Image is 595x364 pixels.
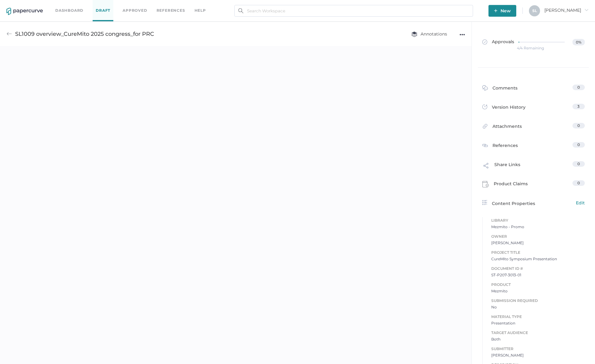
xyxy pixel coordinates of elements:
span: Document ID # [491,265,585,272]
div: Version History [482,104,526,112]
span: S L [532,8,537,13]
span: 3 [577,104,580,109]
span: Annotations [411,31,447,37]
a: References0 [482,142,585,150]
img: share-link-icon.af96a55c.svg [482,162,490,171]
input: Search Workspace [234,5,473,17]
span: 0 [577,123,580,128]
a: Product Claims0 [482,180,585,190]
div: SL1009 overview_CureMito 2025 congress_for PRC [15,28,154,40]
a: Approvals0% [479,33,589,56]
span: Presentation [491,320,585,326]
img: plus-white.e19ec114.svg [494,9,497,12]
img: content-properties-icon.34d20aed.svg [482,200,487,205]
div: ●●● [459,30,465,39]
span: ST-P207-3013-01 [491,272,585,278]
i: arrow_right [584,8,589,12]
span: Project Title [491,249,585,256]
img: versions-icon.ee5af6b0.svg [482,104,487,111]
span: 0 [577,161,580,166]
div: Comments [482,85,517,94]
div: Share Links [482,161,520,173]
div: Content Properties [482,199,585,207]
img: back-arrow-grey.72011ae3.svg [6,31,12,37]
span: Approvals [482,39,514,46]
a: Content PropertiesEdit [482,199,585,207]
span: 0 [577,181,580,185]
span: New [494,5,511,17]
img: comment-icon.4fbda5a2.svg [482,85,488,92]
span: Owner [491,233,585,240]
img: approved-grey.341b8de9.svg [482,40,487,44]
span: Library [491,217,585,224]
img: claims-icon.71597b81.svg [482,181,489,188]
a: Share Links0 [482,161,585,173]
span: 0 [577,85,580,90]
div: References [482,142,518,150]
span: Both [491,336,585,342]
span: Material Type [491,313,585,320]
img: reference-icon.cd0ee6a9.svg [482,143,488,148]
a: Dashboard [55,7,83,14]
span: [PERSON_NAME] [491,352,585,358]
span: Mezmito - Promo [491,224,585,230]
span: Edit [576,199,585,206]
a: Comments0 [482,85,585,94]
span: Product [491,281,585,288]
span: 0 [577,142,580,147]
a: Approved [123,7,147,14]
img: attachments-icon.0dd0e375.svg [482,123,488,131]
a: References [157,7,185,14]
div: Product Claims [482,180,528,190]
img: papercurve-logo-colour.7244d18c.svg [6,8,43,15]
button: New [488,5,516,17]
img: annotation-layers.cc6d0e6b.svg [411,31,417,37]
span: [PERSON_NAME] [491,240,585,246]
span: Mezmito [491,288,585,294]
button: Annotations [405,28,453,40]
span: Submission Required [491,297,585,304]
span: Target Audience [491,329,585,336]
img: search.bf03fe8b.svg [238,8,243,13]
a: Version History3 [482,104,585,112]
span: CureMito Symposium Presentation [491,256,585,262]
div: help [195,7,206,14]
span: Submitter [491,345,585,352]
span: No [491,304,585,310]
a: Attachments0 [482,123,585,132]
span: 0% [572,39,585,45]
span: [PERSON_NAME] [544,7,589,13]
div: Attachments [482,123,522,132]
